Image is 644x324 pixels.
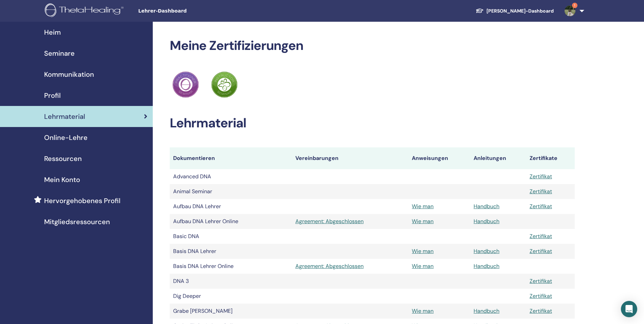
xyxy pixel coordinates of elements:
[170,304,292,319] td: Grabe [PERSON_NAME]
[170,229,292,244] td: Basic DNA
[44,69,94,79] span: Kommunikation
[170,199,292,214] td: Aufbau DNA Lehrer
[44,132,88,143] span: Online-Lehre
[44,90,61,101] span: Profil
[530,203,552,210] a: Zertifikat
[530,188,552,195] a: Zertifikat
[170,289,292,304] td: Dig Deeper
[170,169,292,184] td: Advanced DNA
[44,27,61,37] span: Heim
[170,115,575,131] h2: Lehrmaterial
[44,111,85,122] span: Lehrmaterial
[172,71,199,98] img: Practitioner
[470,5,559,17] a: [PERSON_NAME]-Dashboard
[44,196,121,206] span: Hervorgehobenes Profil
[526,147,575,169] th: Zertifikate
[170,147,292,169] th: Dokumentieren
[470,147,526,169] th: Anleitungen
[530,233,552,240] a: Zertifikat
[44,48,75,58] span: Seminare
[621,301,637,317] div: Open Intercom Messenger
[530,307,552,314] a: Zertifikat
[474,248,499,255] a: Handbuch
[412,203,434,210] a: Wie man
[474,218,499,225] a: Handbuch
[530,173,552,180] a: Zertifikat
[530,248,552,255] a: Zertifikat
[170,244,292,259] td: Basis DNA Lehrer
[170,184,292,199] td: Animal Seminar
[412,218,434,225] a: Wie man
[412,307,434,314] a: Wie man
[412,263,434,270] a: Wie man
[170,38,575,54] h2: Meine Zertifizierungen
[295,262,405,270] a: Agreement: Abgeschlossen
[45,3,126,19] img: logo.png
[565,5,575,16] img: default.jpg
[292,147,408,169] th: Vereinbarungen
[170,274,292,289] td: DNA 3
[476,8,484,14] img: graduation-cap-white.svg
[170,214,292,229] td: Aufbau DNA Lehrer Online
[295,217,405,226] a: Agreement: Abgeschlossen
[474,307,499,314] a: Handbuch
[211,71,238,98] img: Practitioner
[474,263,499,270] a: Handbuch
[44,154,82,164] span: Ressourcen
[44,217,110,227] span: Mitgliedsressourcen
[530,277,552,285] a: Zertifikat
[44,175,80,185] span: Mein Konto
[474,203,499,210] a: Handbuch
[412,248,434,255] a: Wie man
[408,147,470,169] th: Anweisungen
[572,3,577,8] span: 1
[530,292,552,300] a: Zertifikat
[170,259,292,274] td: Basis DNA Lehrer Online
[138,7,240,15] span: Lehrer-Dashboard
